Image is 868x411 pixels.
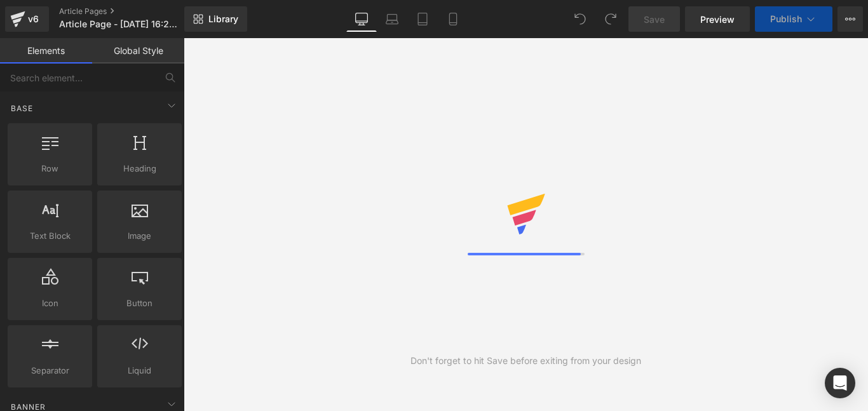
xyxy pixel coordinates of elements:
[101,229,178,243] span: Image
[11,364,88,377] span: Separator
[10,102,34,114] span: Base
[184,6,247,32] a: New Library
[770,14,802,24] span: Publish
[755,6,832,32] button: Publish
[25,11,41,27] div: v6
[700,13,735,26] span: Preview
[346,6,377,32] a: Desktop
[11,229,88,243] span: Text Block
[101,364,178,377] span: Liquid
[59,19,181,29] span: Article Page - [DATE] 16:26:15
[59,6,205,17] a: Article Pages
[11,162,88,175] span: Row
[407,6,438,32] a: Tablet
[567,6,593,32] button: Undo
[685,6,750,32] a: Preview
[101,297,178,310] span: Button
[438,6,468,32] a: Mobile
[837,6,863,32] button: More
[825,368,855,398] div: Open Intercom Messenger
[598,6,623,32] button: Redo
[410,354,641,368] div: Don't forget to hit Save before exiting from your design
[92,38,184,64] a: Global Style
[101,162,178,175] span: Heading
[5,6,49,32] a: v6
[11,297,88,310] span: Icon
[377,6,407,32] a: Laptop
[644,13,665,26] span: Save
[208,13,238,25] span: Library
